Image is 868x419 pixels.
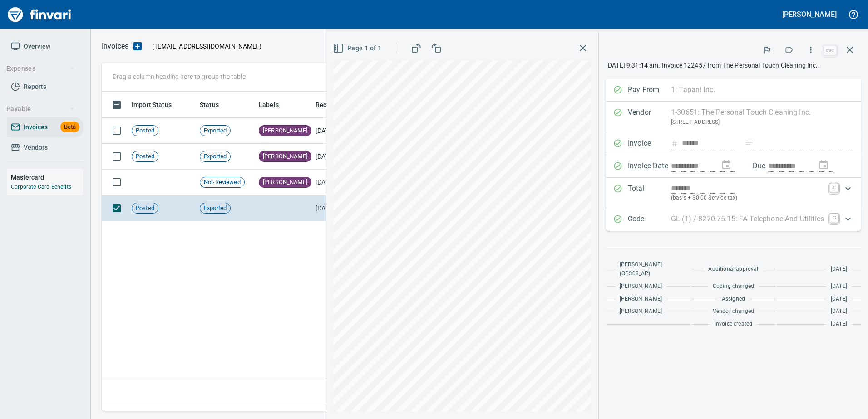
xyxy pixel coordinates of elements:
[831,295,847,304] span: [DATE]
[801,40,821,60] button: More
[628,183,671,203] p: Total
[132,127,158,135] span: Posted
[128,41,147,52] button: Upload an Invoice
[713,282,754,291] span: Coding changed
[708,265,758,274] span: Additional approval
[147,42,261,51] p: ( )
[312,170,362,195] td: [DATE]
[722,295,745,304] span: Assigned
[132,204,158,213] span: Posted
[715,320,753,329] span: Invoice created
[780,7,839,21] button: [PERSON_NAME]
[779,40,799,60] button: Labels
[200,178,244,187] span: Not-Reviewed
[757,40,777,60] button: Flag
[606,208,861,231] div: Expand
[259,127,311,135] span: [PERSON_NAME]
[831,265,847,274] span: [DATE]
[7,36,83,57] a: Overview
[259,152,311,161] span: [PERSON_NAME]
[60,122,79,132] span: Beta
[606,178,861,208] div: Expand
[671,194,824,203] p: (basis + $0.00 Service tax)
[200,99,231,110] span: Status
[3,60,79,77] button: Expenses
[331,40,385,57] button: Page 1 of 1
[24,122,48,133] span: Invoices
[620,282,662,291] span: [PERSON_NAME]
[154,42,259,51] span: [EMAIL_ADDRESS][DOMAIN_NAME]
[7,137,83,158] a: Vendors
[316,99,355,110] span: Received
[113,72,246,81] p: Drag a column heading here to group the table
[132,99,172,110] span: Import Status
[829,214,838,223] a: C
[335,43,381,54] span: Page 1 of 1
[200,204,230,213] span: Exported
[316,99,343,110] span: Received
[200,99,219,110] span: Status
[821,39,861,61] span: Close invoice
[606,61,861,70] p: [DATE] 9:31:14 am. Invoice 122457 from The Personal Touch Cleaning Inc..
[831,282,847,291] span: [DATE]
[620,307,662,316] span: [PERSON_NAME]
[831,320,847,329] span: [DATE]
[829,183,838,192] a: T
[11,184,71,190] a: Corporate Card Benefits
[831,307,847,316] span: [DATE]
[102,41,128,52] nav: breadcrumb
[671,214,824,224] p: GL (1) / 8270.75.15: FA Telephone And Utilities
[11,172,83,182] h6: Mastercard
[132,99,183,110] span: Import Status
[24,142,48,153] span: Vendors
[312,144,362,170] td: [DATE]
[7,117,83,137] a: InvoicesBeta
[200,127,230,135] span: Exported
[259,99,279,110] span: Labels
[7,77,83,97] a: Reports
[24,41,50,52] span: Overview
[132,152,158,161] span: Posted
[620,260,686,278] span: [PERSON_NAME] (OPS08_AP)
[312,118,362,144] td: [DATE]
[259,99,291,110] span: Labels
[200,152,230,161] span: Exported
[3,101,79,117] button: Payable
[24,81,46,93] span: Reports
[5,4,74,25] img: Finvari
[823,45,837,55] a: esc
[6,103,75,115] span: Payable
[620,295,662,304] span: [PERSON_NAME]
[259,178,311,187] span: [PERSON_NAME]
[312,195,362,221] td: [DATE]
[782,10,837,19] h5: [PERSON_NAME]
[628,214,671,225] p: Code
[102,41,128,52] p: Invoices
[6,63,75,74] span: Expenses
[713,307,754,316] span: Vendor changed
